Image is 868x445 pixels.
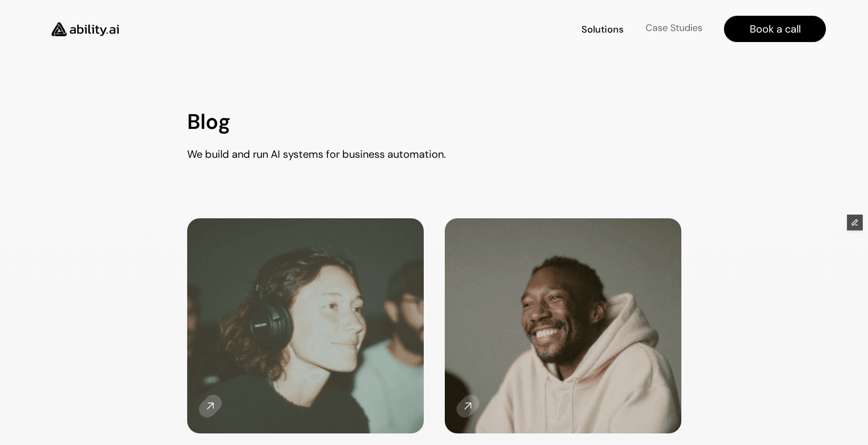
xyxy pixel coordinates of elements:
span: l [200,109,206,134]
button: Edit Framer Content [847,215,863,230]
h4: Book a call [750,22,801,36]
h4: Case Studies [646,22,702,35]
a: Case Studies [645,20,703,38]
span: o [206,109,218,134]
a: Book a call [724,16,826,42]
span: B [187,109,200,134]
a: Solutions [581,20,624,38]
nav: Main navigation [134,16,826,42]
span: g [218,109,230,134]
h4: Solutions [581,23,624,36]
h2: We build and run AI systems for business automation. [187,147,608,161]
